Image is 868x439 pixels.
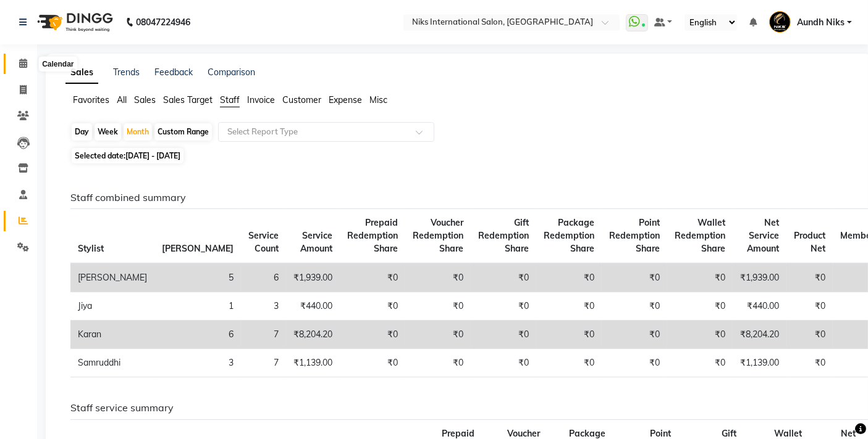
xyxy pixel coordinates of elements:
td: 1 [154,292,241,321]
td: ₹0 [667,263,733,292]
td: ₹0 [471,321,536,349]
td: 7 [241,321,286,349]
td: 7 [241,349,286,377]
td: Karan [70,321,154,349]
td: ₹0 [786,349,833,377]
a: Comparison [208,67,255,78]
td: ₹0 [340,321,405,349]
h6: Staff service summary [70,402,841,414]
span: Point Redemption Share [609,217,660,254]
td: ₹0 [602,349,667,377]
span: Service Amount [300,230,332,254]
td: 5 [154,263,241,292]
td: ₹0 [786,321,833,349]
td: ₹0 [536,321,602,349]
td: Jiya [70,292,154,321]
td: ₹0 [471,263,536,292]
span: Selected date: [72,148,183,163]
span: Aundh Niks [797,16,845,29]
td: ₹1,939.00 [286,263,340,292]
td: ₹1,139.00 [286,349,340,377]
td: 3 [241,292,286,321]
span: Voucher Redemption Share [413,217,463,254]
td: ₹8,204.20 [733,321,786,349]
td: ₹0 [602,263,667,292]
div: Week [95,123,121,141]
span: Gift Redemption Share [478,217,529,254]
div: Custom Range [154,123,212,141]
div: Calendar [39,57,77,72]
span: Prepaid Redemption Share [347,217,398,254]
td: ₹0 [340,349,405,377]
img: logo [32,5,116,39]
td: ₹8,204.20 [286,321,340,349]
b: 08047224946 [136,5,190,39]
td: 6 [241,263,286,292]
td: ₹0 [405,292,471,321]
td: ₹0 [786,292,833,321]
span: Product Net [794,230,825,254]
span: Package Redemption Share [544,217,594,254]
td: ₹0 [340,263,405,292]
td: 3 [154,349,241,377]
td: ₹0 [405,321,471,349]
span: Sales Target [163,94,213,105]
span: Net Service Amount [747,217,779,254]
h6: Staff combined summary [70,192,841,203]
td: ₹0 [667,292,733,321]
td: ₹0 [602,292,667,321]
span: All [117,94,127,105]
a: Feedback [154,67,193,78]
div: Month [124,123,152,141]
span: Misc [369,94,387,105]
td: ₹1,939.00 [733,263,786,292]
td: ₹0 [667,321,733,349]
td: 6 [154,321,241,349]
td: ₹0 [536,349,602,377]
span: [DATE] - [DATE] [125,151,180,160]
td: ₹0 [471,292,536,321]
td: ₹0 [667,349,733,377]
span: Sales [134,94,156,105]
span: Customer [282,94,321,105]
a: Trends [113,67,140,78]
td: ₹0 [786,263,833,292]
span: [PERSON_NAME] [162,243,234,254]
span: Service Count [248,230,279,254]
td: ₹440.00 [286,292,340,321]
td: Samruddhi [70,349,154,377]
td: ₹0 [340,292,405,321]
td: ₹0 [405,349,471,377]
td: ₹0 [471,349,536,377]
td: ₹0 [602,321,667,349]
td: [PERSON_NAME] [70,263,154,292]
td: ₹0 [405,263,471,292]
span: Stylist [78,243,104,254]
span: Expense [329,94,362,105]
td: ₹440.00 [733,292,786,321]
span: Favorites [73,94,109,105]
div: Day [72,123,92,141]
td: ₹0 [536,263,602,292]
span: Invoice [247,94,275,105]
span: Wallet Redemption Share [675,217,725,254]
span: Staff [220,94,240,105]
td: ₹1,139.00 [733,349,786,377]
td: ₹0 [536,292,602,321]
img: Aundh Niks [769,11,791,33]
